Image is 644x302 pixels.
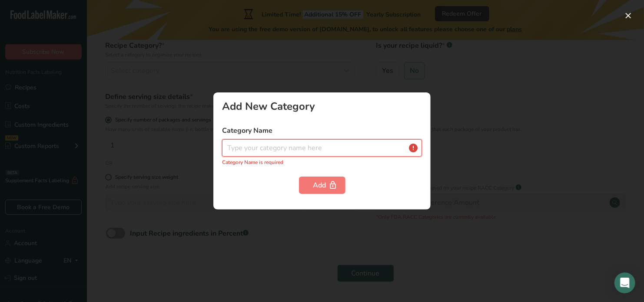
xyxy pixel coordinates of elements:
label: Category Name [222,125,422,136]
div: Add New Category [222,101,422,112]
button: Add [299,177,345,194]
p: Category Name is required [222,158,422,166]
div: Open Intercom Messenger [614,272,635,293]
input: Type your category name here [222,139,422,157]
div: Add [313,180,331,190]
